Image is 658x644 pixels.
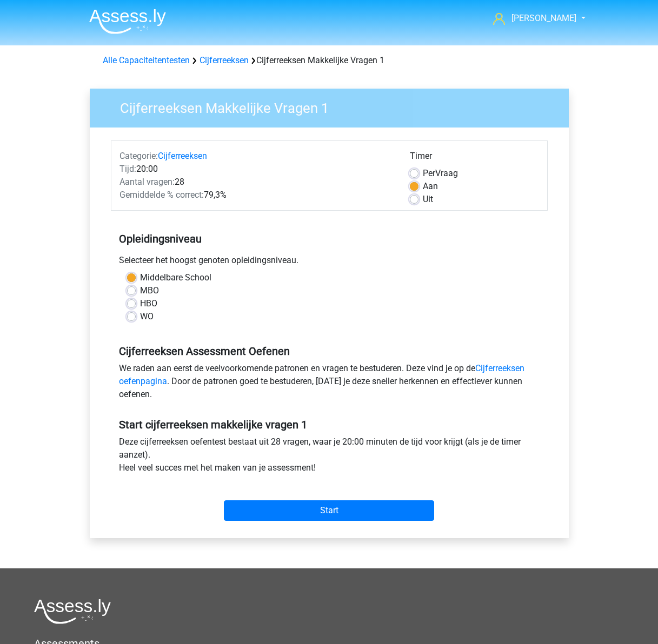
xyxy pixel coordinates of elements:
[140,310,154,323] label: WO
[34,599,111,624] img: Assessly logo
[119,151,158,161] span: Categorie:
[140,297,157,310] label: HBO
[119,164,136,174] span: Tijd:
[119,345,540,358] h5: Cijferreeksen Assessment Oefenen
[140,271,211,284] label: Middelbare School
[200,55,249,65] a: Cijferreeksen
[111,189,402,202] div: 79,3%
[423,167,458,180] label: Vraag
[89,9,166,34] img: Assessly
[158,151,207,161] a: Cijferreeksen
[111,254,548,271] div: Selecteer het hoogst genoten opleidingsniveau.
[423,180,438,193] label: Aan
[111,435,548,479] div: Deze cijferreeksen oefentest bestaat uit 28 vragen, waar je 20:00 minuten de tijd voor krijgt (al...
[111,176,402,189] div: 28
[103,55,190,65] a: Alle Capaciteitentesten
[107,96,561,117] h3: Cijferreeksen Makkelijke Vragen 1
[140,284,159,297] label: MBO
[489,12,577,25] a: [PERSON_NAME]
[119,177,175,187] span: Aantal vragen:
[119,190,204,200] span: Gemiddelde % correct:
[98,54,560,67] div: Cijferreeksen Makkelijke Vragen 1
[410,150,539,167] div: Timer
[119,228,540,250] h5: Opleidingsniveau
[511,13,576,23] span: [PERSON_NAME]
[423,168,435,178] span: Per
[224,500,434,521] input: Start
[111,362,548,405] div: We raden aan eerst de veelvoorkomende patronen en vragen te bestuderen. Deze vind je op de . Door...
[111,163,402,176] div: 20:00
[423,193,433,206] label: Uit
[119,418,540,431] h5: Start cijferreeksen makkelijke vragen 1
